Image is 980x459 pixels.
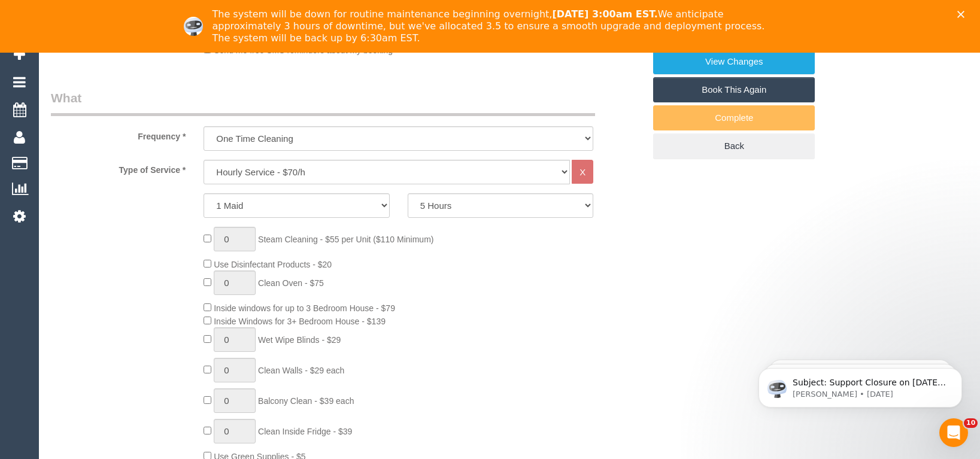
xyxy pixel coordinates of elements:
[42,160,195,176] label: Type of Service *
[214,303,395,313] span: Inside windows for up to 3 Bedroom House - $79
[258,396,354,406] span: Balcony Clean - $39 each
[939,418,968,447] iframe: Intercom live chat
[214,317,386,326] span: Inside Windows for 3+ Bedroom House - $139
[552,8,657,20] b: [DATE] 3:00am EST.
[957,11,969,18] div: Close
[258,235,433,244] span: Steam Cleaning - $55 per Unit ($110 Minimum)
[258,278,324,288] span: Clean Oven - $75
[184,17,203,36] img: Profile image for Ellie
[214,45,393,55] span: Send me free SMS reminders about my booking
[964,418,978,428] span: 10
[51,89,595,116] legend: What
[653,49,815,74] a: View Changes
[213,8,778,44] div: The system will be down for routine maintenance beginning overnight, We anticipate approximately ...
[653,133,815,159] a: Back
[214,260,332,269] span: Use Disinfectant Products - $20
[653,77,815,102] a: Book This Again
[258,427,352,436] span: Clean Inside Fridge - $39
[258,335,341,345] span: Wet Wipe Blinds - $29
[258,366,344,375] span: Clean Walls - $29 each
[42,126,195,142] label: Frequency *
[741,343,980,427] iframe: Intercom notifications message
